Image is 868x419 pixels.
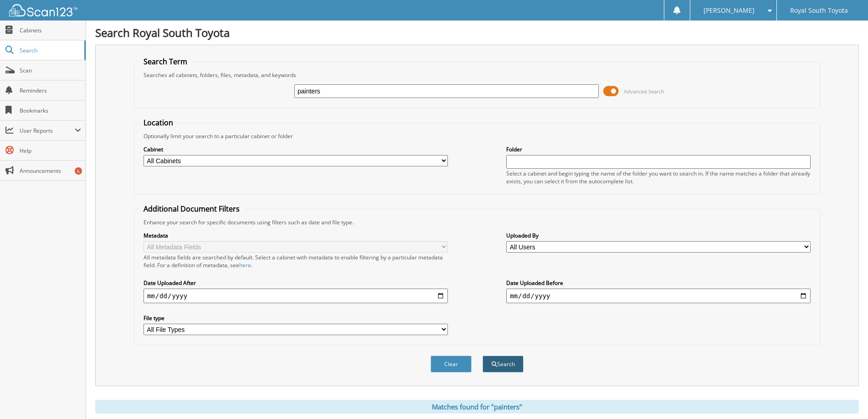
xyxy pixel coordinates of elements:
[431,356,472,372] button: Clear
[9,4,77,16] img: scan123-logo-white.svg
[822,375,868,419] iframe: Chat Widget
[20,67,81,74] span: Scan
[20,147,81,155] span: Help
[506,279,811,287] label: Date Uploaded Before
[144,253,448,269] div: All metadata fields are searched by default. Select a cabinet with metadata to enable filtering b...
[75,167,82,175] div: 6
[20,127,75,134] span: User Reports
[95,25,859,40] h1: Search Royal South Toyota
[20,26,81,34] span: Cabinets
[239,261,251,269] a: here
[144,145,448,153] label: Cabinet
[139,204,244,214] legend: Additional Document Filters
[144,232,448,239] label: Metadata
[139,132,815,140] div: Optionally limit your search to a particular cabinet or folder
[95,400,859,414] div: Matches found for "painters"
[20,87,81,94] span: Reminders
[790,8,848,13] span: Royal South Toyota
[144,314,448,322] label: File type
[506,145,811,153] label: Folder
[139,57,192,67] legend: Search Term
[139,218,815,226] div: Enhance your search for specific documents using filters such as date and file type.
[506,232,811,239] label: Uploaded By
[506,170,811,185] div: Select a cabinet and begin typing the name of the folder you want to search in. If the name match...
[20,167,81,175] span: Announcements
[506,289,811,303] input: end
[144,279,448,287] label: Date Uploaded After
[139,71,815,79] div: Searches all cabinets, folders, files, metadata, and keywords
[20,47,80,54] span: Search
[624,88,664,95] span: Advanced Search
[483,356,524,372] button: Search
[139,118,178,128] legend: Location
[20,107,81,114] span: Bookmarks
[704,8,755,13] span: [PERSON_NAME]
[144,289,448,303] input: start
